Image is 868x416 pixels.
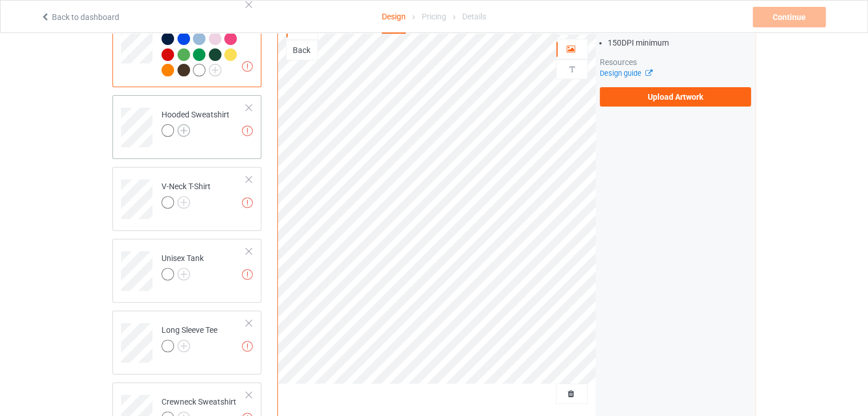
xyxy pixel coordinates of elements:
[112,167,261,231] div: V-Neck T-Shirt
[112,95,261,159] div: Hooded Sweatshirt
[242,269,253,280] img: exclamation icon
[162,324,217,352] div: Long Sleeve Tee
[162,109,229,136] div: Hooded Sweatshirt
[177,340,190,352] img: svg+xml;base64,PD94bWwgdmVyc2lvbj0iMS4wIiBlbmNvZGluZz0iVVRGLTgiPz4KPHN2ZyB3aWR0aD0iMjJweCIgaGVpZ2...
[177,268,190,280] img: svg+xml;base64,PD94bWwgdmVyc2lvbj0iMS4wIiBlbmNvZGluZz0iVVRGLTgiPz4KPHN2ZyB3aWR0aD0iMjJweCIgaGVpZ2...
[286,44,317,56] div: Back
[600,69,652,78] a: Design guide
[177,124,190,137] img: svg+xml;base64,PD94bWwgdmVyc2lvbj0iMS4wIiBlbmNvZGluZz0iVVRGLTgiPz4KPHN2ZyB3aWR0aD0iMjJweCIgaGVpZ2...
[177,196,190,209] img: svg+xml;base64,PD94bWwgdmVyc2lvbj0iMS4wIiBlbmNvZGluZz0iVVRGLTgiPz4KPHN2ZyB3aWR0aD0iMjJweCIgaGVpZ2...
[162,181,211,208] div: V-Neck T-Shirt
[41,13,119,22] a: Back to dashboard
[382,1,406,34] div: Design
[600,87,751,107] label: Upload Artwork
[242,197,253,208] img: exclamation icon
[462,1,486,32] div: Details
[209,64,221,76] img: svg+xml;base64,PD94bWwgdmVyc2lvbj0iMS4wIiBlbmNvZGluZz0iVVRGLTgiPz4KPHN2ZyB3aWR0aD0iMjJweCIgaGVpZ2...
[112,311,261,374] div: Long Sleeve Tee
[162,252,204,280] div: Unisex Tank
[608,37,751,48] li: 150 DPI minimum
[162,2,247,76] div: Premium Fit Mens Tee
[422,1,446,32] div: Pricing
[242,61,253,72] img: exclamation icon
[600,56,751,68] div: Resources
[112,239,261,303] div: Unisex Tank
[567,64,578,75] img: svg%3E%0A
[242,125,253,136] img: exclamation icon
[242,341,253,352] img: exclamation icon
